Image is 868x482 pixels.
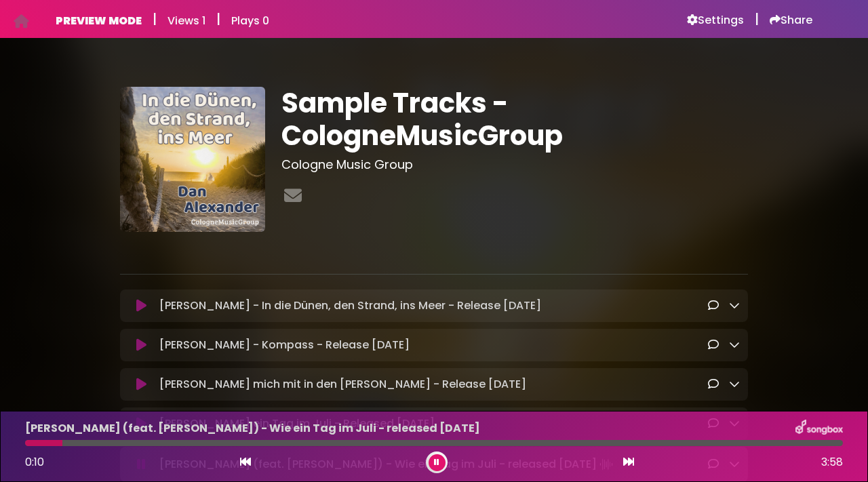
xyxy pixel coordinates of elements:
[120,87,265,232] img: bgj7mgdFQGSuPvDuPcUW
[231,14,269,27] h6: Plays 0
[281,87,749,152] h1: Sample Tracks - CologneMusicGroup
[167,14,205,27] h6: Views 1
[153,11,157,27] h5: |
[159,298,541,314] p: [PERSON_NAME] - In die Dünen, den Strand, ins Meer - Release [DATE]
[25,454,44,470] span: 0:10
[281,157,749,172] h3: Cologne Music Group
[770,14,812,27] a: Share
[56,14,142,27] h6: PREVIEW MODE
[687,14,744,27] a: Settings
[159,376,526,393] p: [PERSON_NAME] mich mit in den [PERSON_NAME] - Release [DATE]
[159,337,410,353] p: [PERSON_NAME] - Kompass - Release [DATE]
[216,11,220,27] h5: |
[25,420,480,437] p: [PERSON_NAME] (feat. [PERSON_NAME]) - Wie ein Tag im Juli - released [DATE]
[755,11,759,27] h5: |
[795,420,843,437] img: songbox-logo-white.png
[821,454,843,470] span: 3:58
